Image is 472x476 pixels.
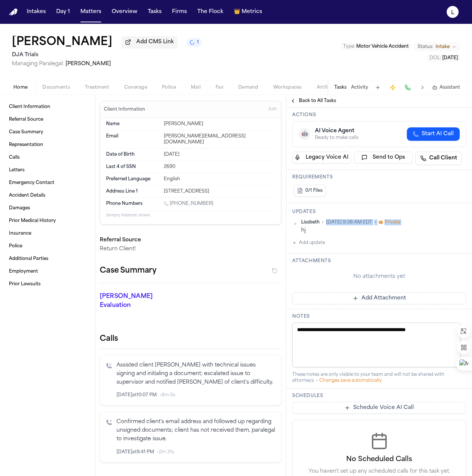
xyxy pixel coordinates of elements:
button: Matters [77,5,104,19]
p: 5 empty fields not shown. [106,213,275,218]
a: Prior Lawsuits [6,278,89,290]
p: [PERSON_NAME] Evaluation [100,292,154,310]
div: Ready to make calls [315,135,358,141]
span: Private [385,219,400,225]
h3: Requirements [292,174,466,180]
h3: Referral Source [100,237,281,244]
button: Overview [109,5,140,19]
button: Activity [351,85,368,91]
button: The Flock [194,5,226,19]
button: Edit matter name [12,36,112,49]
button: Add Task [373,82,383,93]
div: These notes are only visible to your team and will not be shared with attorneys. [292,372,466,384]
a: Accident Details [6,190,89,201]
button: Make a Call [402,82,413,93]
a: Prior Medical History [6,215,89,227]
span: Workspaces [273,85,302,91]
span: • 8m 5s [160,392,175,398]
span: 1 [197,39,199,45]
span: DOL : [430,56,441,60]
button: 1 active task [186,38,202,47]
button: 0/1 Files [294,185,326,197]
a: Home [9,9,18,16]
h2: Case Summary [100,265,156,277]
span: Managing Paralegal: [12,61,64,67]
span: Assistant [440,85,460,91]
span: Edit [269,107,277,112]
button: Change status from Intake [414,42,460,51]
h1: [PERSON_NAME] [12,36,112,49]
span: Status: [418,44,433,50]
a: Letters [6,164,89,176]
a: Damages [6,202,89,214]
div: No attachments yet [292,273,466,280]
p: Assisted client [PERSON_NAME] with technical issues signing and initialing a document; escalated ... [117,361,275,387]
a: Employment [6,266,89,277]
span: • Changes save automatically [316,378,382,383]
span: Police [162,85,176,91]
span: [PERSON_NAME] [66,61,111,67]
span: Documents [42,85,70,91]
button: Back to All Tasks [286,98,340,104]
a: Insurance [6,228,89,239]
dt: Date of Birth [106,152,159,158]
a: Client Information [6,101,89,113]
h3: Updates [292,209,466,215]
div: [PERSON_NAME][EMAIL_ADDRESS][DOMAIN_NAME] [164,133,275,145]
h3: Notes [292,314,466,320]
button: Firms [169,5,190,19]
button: Add Attachment [292,292,466,304]
a: Day 1 [53,5,73,19]
span: • [374,219,376,225]
span: Type : [343,44,355,49]
span: Start AI Call [422,130,454,138]
a: Call Client [415,152,462,165]
span: Demand [238,85,258,91]
button: Schedule Voice AI Call [292,402,466,414]
span: Motor Vehicle Accident [356,44,409,49]
h2: DJA Trials [12,51,202,60]
dt: Preferred Language [106,176,159,182]
span: [DATE] at 9:41 PM [117,449,154,455]
h3: Client Information [102,107,147,112]
span: Phone Numbers [106,201,143,207]
button: Tasks [145,5,165,19]
button: Assistant [432,85,460,91]
a: Case Summary [6,126,89,138]
h3: Attachments [292,258,466,264]
div: hj [301,227,466,234]
span: [DATE] 9:38 AM EDT [326,219,372,225]
span: Artifacts [317,85,337,91]
span: • [322,219,324,225]
button: Intakes [24,5,49,19]
button: Tasks [334,85,347,91]
span: Mail [191,85,201,91]
button: Legacy Voice AI [292,152,351,164]
span: Back to All Tasks [299,98,336,104]
img: Finch Logo [9,9,18,16]
button: Create Immediate Task [388,82,398,93]
a: Referral Source [6,114,89,126]
a: Calls [6,152,89,164]
h2: Calls [100,334,281,344]
p: Return Client! [100,245,281,253]
a: Representation [6,139,89,151]
div: AI Voice Agent [315,127,358,135]
span: • 2m 31s [157,449,174,455]
p: Confirmed client's email address and followed up regarding unsigned documents; client has not rec... [117,418,275,443]
button: Add CMS Link [121,36,178,48]
button: crownMetrics [231,5,265,19]
a: Police [6,240,89,252]
span: [DATE] at 10:07 PM [117,392,157,398]
div: [PERSON_NAME] [164,121,275,127]
div: English [164,176,275,182]
dt: Address Line 1 [106,188,159,194]
a: Call 1 (310) 957-4415 [164,201,213,207]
